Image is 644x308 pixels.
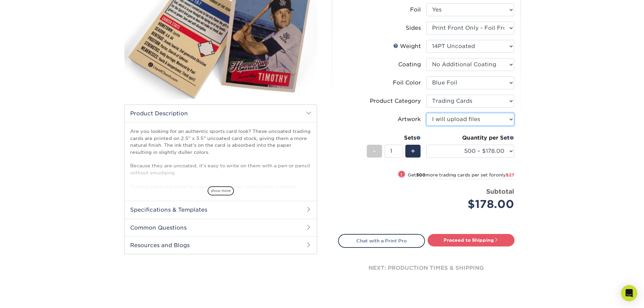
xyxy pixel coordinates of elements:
div: Quantity per Set [426,134,514,142]
a: Chat with a Print Pro [338,234,425,247]
small: Get more trading cards per set for [408,172,514,179]
span: ! [401,171,402,178]
div: next: production times & shipping [338,248,515,288]
strong: 500 [416,172,426,177]
div: Weight [393,42,421,50]
div: Sets [367,134,421,142]
span: - [373,146,376,156]
a: Proceed to Shipping [428,234,515,246]
strong: Subtotal [486,188,514,195]
div: Foil Color [393,79,421,87]
span: + [411,146,415,156]
div: Open Intercom Messenger [621,285,637,301]
span: show more [208,186,234,195]
span: $27 [506,172,514,177]
h2: Resources and Blogs [125,236,317,254]
div: $178.00 [431,196,514,212]
h2: Specifications & Templates [125,201,317,218]
h2: Product Description [125,105,317,122]
div: Product Category [370,97,421,105]
div: Sides [406,24,421,32]
p: Are you looking for an authentic sports card look? These uncoated trading cards are printed on 2.... [130,128,311,204]
div: Artwork [398,115,421,123]
div: Coating [398,61,421,69]
div: Foil [410,6,421,14]
span: only [496,172,514,177]
h2: Common Questions [125,219,317,236]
